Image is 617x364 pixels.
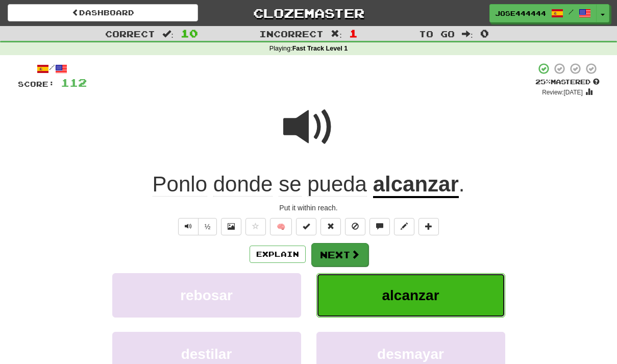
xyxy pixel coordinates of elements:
[8,4,198,21] a: Dashboard
[213,4,404,22] a: Clozemaster
[181,346,232,362] span: destilar
[18,62,87,75] div: /
[535,78,600,87] div: Mastered
[153,172,207,197] span: Ponlo
[178,218,199,235] button: Play sentence audio (ctl+space)
[270,218,292,235] button: 🧠
[462,30,473,38] span: :
[213,172,273,197] span: donde
[480,27,489,39] span: 0
[259,29,324,39] span: Incorrect
[382,287,439,303] span: alcanzar
[542,89,583,96] small: Review: [DATE]
[61,76,87,89] span: 112
[316,273,505,318] button: alcanzar
[377,346,444,362] span: desmayar
[349,27,358,39] span: 1
[331,30,342,38] span: :
[419,29,455,39] span: To go
[279,172,301,197] span: se
[459,172,465,196] span: .
[221,218,241,235] button: Show image (alt+x)
[18,203,600,213] div: Put it within reach.
[245,218,266,235] button: Favorite sentence (alt+f)
[418,218,439,235] button: Add to collection (alt+a)
[18,80,55,88] span: Score:
[307,172,367,197] span: pueda
[394,218,414,235] button: Edit sentence (alt+d)
[535,78,551,86] span: 25 %
[198,218,217,235] button: ½
[176,218,217,235] div: Text-to-speech controls
[105,29,155,39] span: Correct
[373,172,459,198] u: alcanzar
[489,4,597,22] a: Jose444444 /
[495,9,546,18] span: Jose444444
[296,218,316,235] button: Set this sentence to 100% Mastered (alt+m)
[250,246,306,263] button: Explain
[569,8,574,15] span: /
[162,30,174,38] span: :
[311,243,368,266] button: Next
[292,45,348,52] strong: Fast Track Level 1
[345,218,365,235] button: Ignore sentence (alt+i)
[181,27,198,39] span: 10
[369,218,390,235] button: Discuss sentence (alt+u)
[112,273,301,318] button: rebosar
[180,287,233,303] span: rebosar
[320,218,341,235] button: Reset to 0% Mastered (alt+r)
